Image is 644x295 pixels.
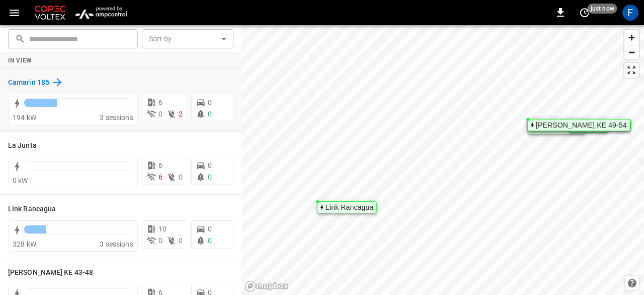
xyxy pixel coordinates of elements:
[208,98,212,106] span: 0
[179,173,183,181] span: 0
[179,237,183,245] span: 0
[624,45,639,60] span: Zoom out
[13,113,36,122] span: 194 kW
[33,3,67,22] img: Customer Logo
[536,122,627,128] div: [PERSON_NAME] KE 49-54
[158,173,163,181] span: 6
[8,140,37,151] h6: La Junta
[208,173,212,181] span: 0
[158,225,167,233] span: 10
[208,110,212,118] span: 0
[326,204,373,210] div: Link Rancagua
[8,57,32,64] strong: In View
[624,45,639,60] button: Zoom out
[179,110,183,118] span: 2
[13,240,36,248] span: 328 kW
[8,77,49,88] h6: Camarin 185
[8,267,93,278] h6: Loza Colon KE 43-48
[208,237,212,245] span: 0
[13,176,28,185] span: 0 kW
[577,5,593,21] button: set refresh interval
[100,113,133,122] span: 3 sessions
[588,4,617,14] span: just now
[158,161,163,169] span: 6
[100,240,133,248] span: 3 sessions
[158,237,163,245] span: 0
[317,201,377,213] div: Map marker
[158,110,163,118] span: 0
[527,119,630,131] div: Map marker
[242,25,644,295] canvas: Map
[245,280,289,292] a: Mapbox homepage
[624,30,639,45] button: Zoom in
[208,161,212,169] span: 0
[208,225,212,233] span: 0
[8,204,56,215] h6: Link Rancagua
[158,98,163,106] span: 6
[622,5,638,21] div: profile-icon
[71,3,130,22] img: ampcontrol.io logo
